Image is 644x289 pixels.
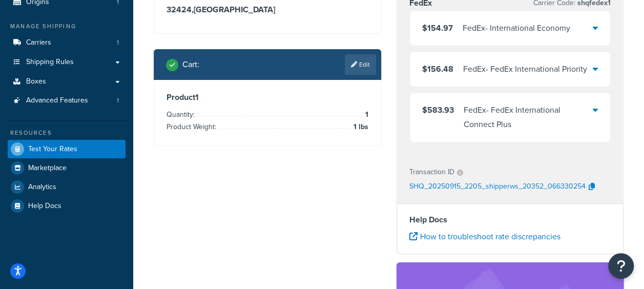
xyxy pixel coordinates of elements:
a: Shipping Rules [8,53,126,72]
h2: Cart : [182,60,199,69]
div: Manage Shipping [8,22,126,31]
a: How to troubleshoot rate discrepancies [409,231,560,242]
span: Carriers [26,38,51,47]
a: Edit [345,54,376,75]
span: $156.48 [422,63,453,75]
a: Help Docs [8,197,126,215]
span: Test Your Rates [28,145,77,154]
a: Advanced Features1 [8,91,126,110]
a: Marketplace [8,159,126,177]
li: Advanced Features [8,91,126,110]
div: FedEx - FedEx International Priority [463,62,587,76]
span: 1 [117,96,119,105]
li: Carriers [8,33,126,52]
span: $154.97 [422,22,453,34]
a: Test Your Rates [8,140,126,158]
span: Marketplace [28,164,67,173]
a: Carriers1 [8,33,126,52]
span: 1 lbs [351,121,368,133]
h3: Product 1 [167,92,368,102]
span: $583.93 [422,104,454,116]
div: FedEx - International Economy [463,21,570,35]
div: FedEx - FedEx International Connect Plus [464,103,593,132]
a: Boxes [8,72,126,91]
h4: Help Docs [409,214,611,226]
h3: 32424 , [GEOGRAPHIC_DATA] [167,5,368,15]
p: Transaction ID [409,165,454,179]
button: Open Resource Center [608,253,634,279]
span: Product Weight: [167,121,219,132]
span: 1 [117,38,119,47]
span: 1 [363,109,368,121]
span: Help Docs [28,202,61,211]
p: SHQ_20250915_2205_shipperws_20352_066330254 [409,179,586,195]
span: Shipping Rules [26,58,74,67]
div: Resources [8,129,126,137]
span: Analytics [28,183,56,192]
span: Quantity: [167,109,197,120]
span: Advanced Features [26,96,88,105]
span: Boxes [26,77,46,86]
a: Analytics [8,178,126,196]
